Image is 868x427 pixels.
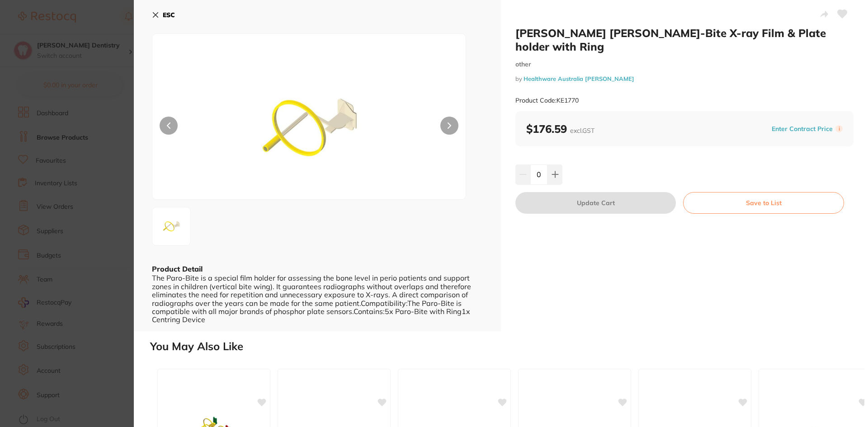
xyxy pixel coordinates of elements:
[515,192,676,214] button: Update Cart
[769,125,835,133] button: Enter Contract Price
[835,125,843,132] label: i
[152,264,203,273] b: Product Detail
[215,56,403,199] img: L2tlMTc3MC5qcGc
[526,122,594,136] b: $176.59
[515,61,854,68] small: other
[515,75,854,82] small: by
[155,210,188,243] img: L2tlMTc3MC5qcGc
[524,75,634,82] a: Healthware Australia [PERSON_NAME]
[150,340,864,353] h2: You May Also Like
[152,274,483,324] div: The Paro-Bite is a special film holder for assessing the bone level in perio patients and support...
[515,26,854,53] h2: [PERSON_NAME] [PERSON_NAME]-Bite X-ray Film & Plate holder with Ring
[683,192,844,214] button: Save to List
[570,127,594,135] span: excl. GST
[163,11,175,19] b: ESC
[152,7,175,23] button: ESC
[515,97,579,104] small: Product Code: KE1770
